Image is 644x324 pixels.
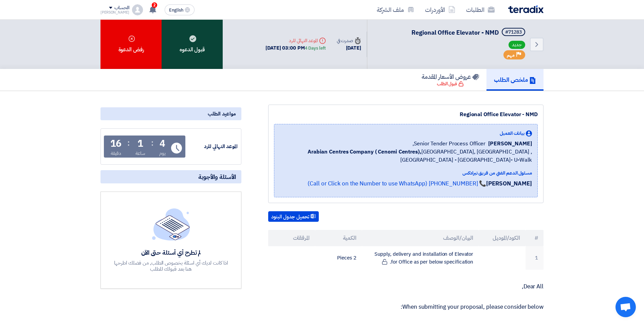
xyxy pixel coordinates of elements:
div: دقيقة [111,150,121,157]
td: 2 Pieces [315,246,362,270]
td: 1 [526,246,544,270]
a: ملف الشركة [371,2,420,18]
div: #71283 [505,30,522,35]
div: الحساب [114,5,129,11]
a: ملخص الطلب [486,69,544,91]
h5: Regional Office Elevator - NMD [411,28,527,37]
td: Supply, delivery and installation of Elevator for Office as per below specification. [362,246,479,270]
span: الأسئلة والأجوبة [198,173,236,181]
span: English [169,8,183,13]
div: [DATE] 03:00 PM [265,44,326,52]
span: [GEOGRAPHIC_DATA], [GEOGRAPHIC_DATA] ,[GEOGRAPHIC_DATA] - [GEOGRAPHIC_DATA]- U-Walk [280,148,532,164]
div: [DATE] [337,44,361,52]
b: Arabian Centres Company ( Cenomi Centres), [308,148,421,156]
img: Teradix logo [508,5,544,13]
a: الطلبات [461,2,500,18]
th: البيان/الوصف [362,230,479,246]
span: مهم [507,52,515,58]
span: Senior Tender Process Officer, [412,140,485,148]
span: [PERSON_NAME] [488,140,532,148]
img: empty_state_list.svg [152,208,190,240]
div: مواعيد الطلب [100,107,241,120]
div: 4 [160,139,165,148]
div: قبول الدعوه [162,20,223,69]
button: English [165,4,195,15]
h5: عروض الأسعار المقدمة [422,73,479,80]
div: : [151,137,153,149]
div: : [127,137,130,149]
div: 16 [110,139,122,148]
div: ساعة [135,150,145,157]
th: المرفقات [268,230,315,246]
div: مسئول الدعم الفني من فريق تيرادكس [280,169,532,177]
span: جديد [509,41,525,49]
div: اذا كانت لديك أي اسئلة بخصوص الطلب, من فضلك اطرحها هنا بعد قبولك للطلب [113,260,229,272]
a: الأوردرات [420,2,461,18]
div: رفض الدعوة [100,20,162,69]
a: 📞 [PHONE_NUMBER] (Call or Click on the Number to use WhatsApp) [308,179,486,188]
div: يوم [159,150,166,157]
span: Regional Office Elevator - NMD [411,28,499,37]
th: # [526,230,544,246]
div: 4 Days left [305,45,326,52]
div: صدرت في [337,37,361,44]
p: When submitting your proposal, please consider below: [268,304,544,310]
div: Regional Office Elevator - NMD [274,110,538,119]
span: بيانات العميل [500,130,525,137]
h5: ملخص الطلب [494,76,536,84]
p: Dear All, [268,283,544,290]
th: الكود/الموديل [479,230,526,246]
a: عروض الأسعار المقدمة قبول الطلب [414,69,486,91]
th: الكمية [315,230,362,246]
div: لم تطرح أي أسئلة حتى الآن [113,249,229,256]
div: الموعد النهائي للرد [187,143,238,150]
strong: [PERSON_NAME] [486,179,532,188]
div: قبول الطلب [437,80,464,87]
span: 2 [152,2,157,8]
div: الموعد النهائي للرد [265,37,326,44]
img: profile_test.png [132,4,143,15]
button: تحميل جدول البنود [268,211,319,222]
div: 1 [137,139,143,148]
div: Open chat [615,297,636,317]
div: [PERSON_NAME] [100,11,129,14]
